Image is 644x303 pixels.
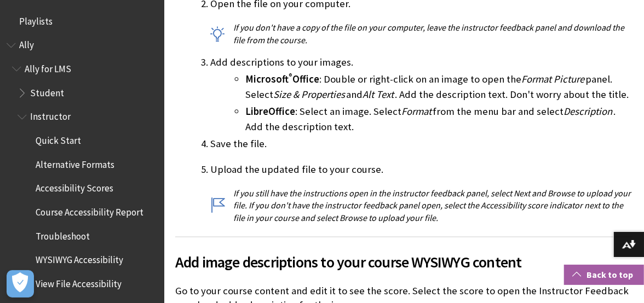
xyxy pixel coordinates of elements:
span: Format Picture [521,73,584,85]
span: Accessibility Scores [36,179,113,194]
span: Student [30,84,64,98]
li: : Select an image. Select from the menu bar and select . Add the description text. [245,104,633,135]
button: Open Preferences [7,270,34,298]
p: If you don't have a copy of the file on your computer, leave the instructor feedback panel and do... [210,21,633,46]
span: Alt Text [363,88,394,101]
nav: Book outline for Playlists [7,12,158,31]
span: Ally [19,36,34,51]
span: Add image descriptions to your course WYSIWYG content [175,250,633,273]
span: Size & Properties [273,88,345,101]
li: Add descriptions to your images. [210,55,633,135]
p: Upload the updated file to your course. [210,162,633,177]
span: Format [401,105,432,118]
span: Troubleshoot [36,227,90,242]
span: WYSIWYG Accessibility [36,251,123,266]
span: Instructor [30,108,71,123]
span: Course Accessibility Report [36,203,143,218]
li: Save the file. [210,136,633,151]
span: Office [292,73,319,85]
sup: ® [289,71,292,81]
span: Microsoft [245,73,289,85]
span: View File Accessibility [36,275,122,289]
span: Playlists [19,12,53,27]
a: Back to top [564,265,644,285]
span: Alternative Formats [36,155,114,170]
li: : Double or right-click on an image to open the panel. Select and . Add the description text. Don... [245,72,633,102]
span: Ally for LMS [25,60,71,74]
span: LibreOffice [245,105,295,118]
span: Quick Start [36,131,81,146]
p: If you still have the instructions open in the instructor feedback panel, select Next and Browse ... [210,187,633,224]
span: Description [563,105,612,118]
